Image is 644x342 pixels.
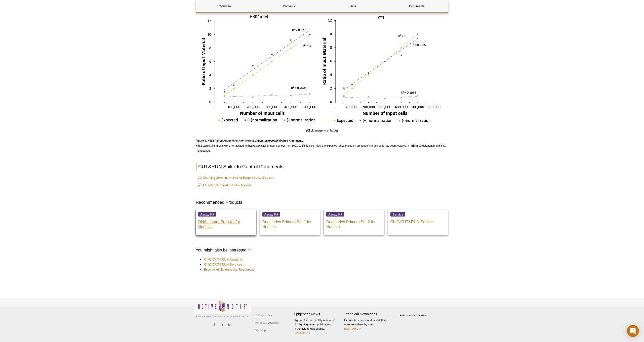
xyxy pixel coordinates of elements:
em: Drosophila [266,139,280,142]
h2: CUT&RUN Spike-In Control Documents [196,163,448,170]
a: ChIC/CUT&RUN Services [204,262,242,267]
div: (Click image to enlarge) [196,12,448,133]
a: Service ChIC/CUT&RUN Service [388,209,448,235]
a: Contents [260,0,318,12]
h4: Epigenetic News [294,312,342,316]
em: Drosophila [251,144,264,147]
strong: Figure 4. K562 Paired Alignments After Normalization to Paired Alignments [196,139,303,142]
a: Assay Kit DNA Library Prep Kit for Illumina [196,209,256,235]
span: Assay Kit [262,212,280,217]
h3: You might also be interested in: [196,247,448,253]
div: Open Intercom Messenger [627,325,639,337]
a: Privacy Policy [254,311,273,319]
span: Assay Kit [198,212,216,217]
p: Dual Index Primers Set 1 for Illumina [262,217,318,230]
a: Learn More > [344,327,361,330]
a: ABOUT SSL CERTIFICATES [400,314,426,316]
h3: Recommended Products [196,199,448,205]
a: Data [324,0,382,12]
p: Dual Index Primers Set 2 for Illumina [326,217,382,230]
p: DNA Library Prep Kit for Illumina [198,217,254,230]
span: K562 paired alignments were normalized to the alignment number from 500,000 K562 cells. Now the e... [196,139,446,152]
a: Assay Kit Dual Index Primers Set 1 for Illumina [260,209,320,235]
a: Overview [196,0,254,12]
p: Sign up for our monthly newsletter highlighting recent publications in the field of epigenetics. [294,318,342,335]
table: Click to Verify - This site chose Symantec SSL for secure e-commerce and confidential communicati... [394,307,432,318]
a: ChIC/CUT&RUN Assay Kit [204,257,243,262]
a: Terms & Conditions [254,319,280,326]
a: Learn More > [294,331,310,334]
a: Browse All Epigenetics Resources [204,267,254,272]
a: CUT&RUN Spike-In Control Manual [197,182,251,188]
img: K562 Paired Alignments [196,12,448,126]
img: Active Motif, [193,298,251,319]
p: ChIC/CUT&RUN Service [390,217,446,225]
a: Counting Cells and Nuclei for Epigenetic Applications [197,175,274,181]
p: Get our brochures and newsletters, or request them by mail. [344,318,392,331]
a: Documents [388,0,446,12]
span: Service [390,212,406,217]
a: Assay Kit Dual Index Primers Set 2 for Illumina [324,209,384,235]
a: Site Map [254,326,267,334]
h4: Technical Downloads [344,312,392,316]
span: Assay Kit [326,212,344,217]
